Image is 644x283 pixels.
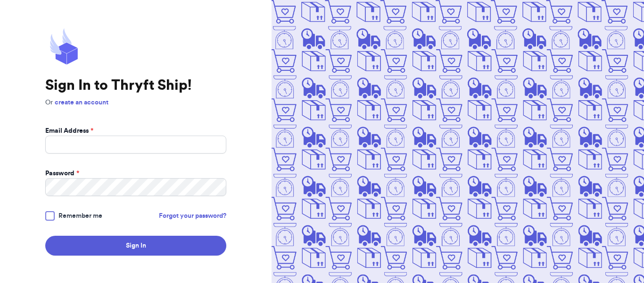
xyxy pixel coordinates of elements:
[58,211,102,221] span: Remember me
[55,99,108,106] a: create an account
[45,77,226,94] h1: Sign In to Thryft Ship!
[159,211,226,221] a: Forgot your password?
[45,126,93,136] label: Email Address
[45,98,226,107] p: Or
[45,236,226,256] button: Sign In
[45,169,79,178] label: Password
